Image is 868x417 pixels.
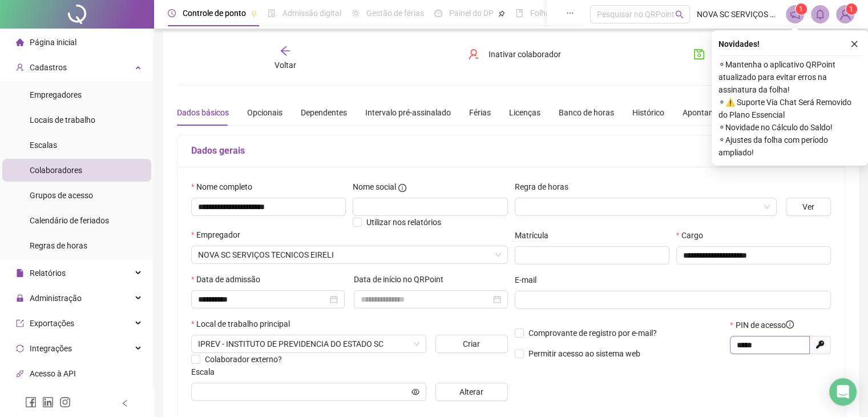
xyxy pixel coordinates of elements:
div: Apontamentos [683,106,736,119]
div: Histórico [632,106,664,119]
span: Ver [802,201,814,213]
span: pushpin [251,10,257,17]
label: Regra de horas [515,181,576,193]
span: Administração [30,294,82,303]
span: Alterar [459,386,483,398]
span: lock [16,294,24,302]
span: arrow-left [280,45,291,57]
div: Intervalo pré-assinalado [365,106,451,119]
span: Controle de ponto [183,9,246,18]
span: api [16,370,24,378]
span: Voltar [274,61,296,70]
label: Escala [191,366,222,378]
span: file-done [268,9,276,17]
span: Escalas [30,141,57,150]
button: Salvar [685,45,745,63]
span: info-circle [786,320,794,328]
span: search [675,10,684,19]
span: Permitir acesso ao sistema web [528,349,640,358]
span: left [121,399,129,407]
label: Nome completo [191,181,260,193]
span: ⚬ Ajustes da folha com período ampliado! [718,134,861,159]
span: Utilizar nos relatórios [366,218,441,227]
span: Regras de horas [30,241,87,250]
span: Relatórios [30,268,66,278]
label: Data de início no QRPoint [354,273,451,286]
span: sync [16,344,24,352]
span: Painel do DP [449,9,494,18]
span: bell [815,9,825,19]
label: Local de trabalho principal [191,318,297,330]
div: Licenças [509,106,540,119]
span: NOVA SC SERVIÇOS TECNICOS EIRELI [198,246,501,263]
label: Matrícula [515,229,556,242]
div: Férias [469,106,491,119]
div: Dependentes [301,106,347,119]
span: save [693,49,705,60]
span: ⚬ Novidade no Cálculo do Saldo! [718,121,861,134]
label: E-mail [515,274,544,286]
button: Ver [786,198,831,216]
span: Folha de pagamento [530,9,603,18]
span: close [850,40,858,48]
span: instagram [59,396,71,408]
span: Admissão digital [282,9,341,18]
span: Colaborador externo? [205,355,282,364]
span: Empregadores [30,90,82,99]
img: 30038 [837,6,854,23]
div: Banco de horas [559,106,614,119]
span: Colaboradores [30,166,82,175]
label: Data de admissão [191,273,268,286]
span: Gestão de férias [366,9,424,18]
span: home [16,38,24,46]
span: Grupos de acesso [30,191,93,200]
div: Opcionais [247,106,282,119]
span: linkedin [42,396,54,408]
span: book [515,9,523,17]
button: Alterar [435,383,508,401]
span: 1 [849,5,853,13]
div: Open Intercom Messenger [829,378,857,406]
span: PIN de acesso [736,319,794,331]
span: clock-circle [168,9,176,17]
span: Integrações [30,344,72,353]
span: Cadastros [30,63,67,72]
label: Empregador [191,228,248,241]
span: file [16,269,24,277]
sup: Atualize o seu contato no menu Meus Dados [846,3,857,15]
span: sun [352,9,360,17]
span: export [16,319,24,327]
span: 1 [799,5,803,13]
span: user-add [16,63,24,71]
label: Cargo [676,229,710,242]
button: Inativar colaborador [459,45,570,63]
span: NOVA SC SERVIÇOS TECNICOS EIRELI [697,8,779,21]
h5: Dados gerais [191,144,831,158]
span: RUA VISCONDE DE OURO PRETO - FLORIANOPOLIS SC [198,335,419,352]
sup: 1 [796,3,807,15]
span: info-circle [398,184,406,192]
span: Nome social [353,181,396,193]
span: ⚬ Mantenha o aplicativo QRPoint atualizado para evitar erros na assinatura da folha! [718,58,861,96]
span: Página inicial [30,38,76,47]
span: Novidades ! [718,38,760,50]
span: Acesso à API [30,369,76,378]
div: Dados básicos [177,106,229,119]
span: Calendário de feriados [30,216,109,225]
span: eye [411,388,419,396]
span: pushpin [498,10,505,17]
span: ⚬ ⚠️ Suporte Via Chat Será Removido do Plano Essencial [718,96,861,121]
span: Comprovante de registro por e-mail? [528,328,657,338]
span: dashboard [434,9,442,17]
span: Locais de trabalho [30,115,95,125]
span: Exportações [30,319,74,328]
span: user-delete [468,49,479,60]
span: facebook [25,396,37,408]
span: Criar [463,338,480,350]
span: notification [790,9,800,19]
button: Criar [435,335,508,353]
span: Inativar colaborador [488,48,561,61]
span: ellipsis [566,9,574,17]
